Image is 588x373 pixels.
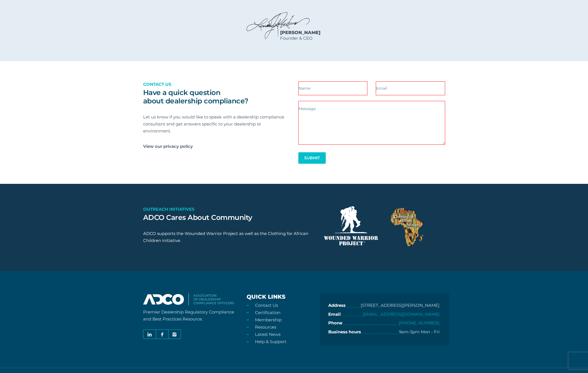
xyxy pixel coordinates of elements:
[280,36,320,40] span: Founder & CEO
[143,81,290,88] p: Contact us
[328,302,346,309] b: Address
[298,152,326,164] button: Submit
[143,293,234,305] img: association-of-dealership-compliance-officers-logo2023.svg
[143,230,316,244] p: ADCO supports the Wounded Warrior Project as well as the Clothing for African Children initiative.
[328,319,342,327] b: Phone
[399,320,440,326] a: [PHONE_NUMBER]
[247,293,316,300] h3: Quick Links
[255,310,280,315] a: Certification
[143,88,290,105] h2: Have a quick question about dealership compliance?
[247,12,310,39] img: Linda Robertson Signature
[361,302,440,309] p: [STREET_ADDRESS][PERSON_NAME]
[255,317,282,322] a: Membership
[324,206,378,245] img: Wounded Warrior Project logo
[143,143,193,150] a: View our privacy policy
[143,308,238,322] p: Premier Dealership Regulatory Compliance and Best Practices Resource.
[328,328,361,336] b: Business hours
[363,312,440,317] a: [EMAIL_ADDRESS][DOMAIN_NAME]
[376,81,445,95] input: Email
[328,311,341,318] b: Email
[298,81,368,95] input: Name
[255,303,278,308] a: Contact Us
[255,339,287,344] a: Help & Support
[143,206,316,213] p: Outreach Initiatives
[143,213,316,222] h2: ADCO Cares About Community
[389,206,425,248] img: Clothing for African Children logo
[399,328,440,336] p: 9am-5pm Mon - Fri
[143,113,290,134] p: Let us know if you would like to speak with a dealership compliance consultant and get answers sp...
[255,324,276,330] a: Resources
[255,332,280,337] a: Latest News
